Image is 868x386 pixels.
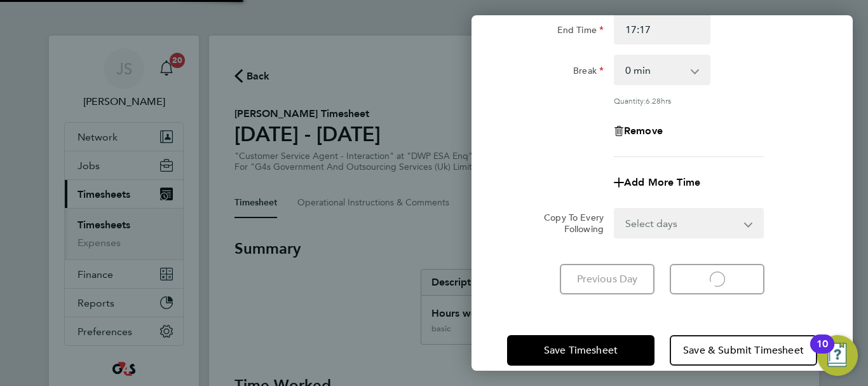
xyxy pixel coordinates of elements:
[683,344,804,357] span: Save & Submit Timesheet
[557,24,604,39] label: End Time
[534,212,604,235] label: Copy To Every Following
[614,177,700,188] button: Add More Time
[817,344,828,361] div: 10
[817,335,858,376] button: Open Resource Center, 10 new notifications
[624,176,700,188] span: Add More Time
[614,95,764,106] div: Quantity: hrs
[544,344,618,357] span: Save Timesheet
[670,335,817,366] button: Save & Submit Timesheet
[573,65,604,80] label: Break
[614,14,710,45] input: E.g. 18:00
[646,95,661,106] span: 6.28
[507,335,654,366] button: Save Timesheet
[624,125,663,137] span: Remove
[614,126,663,136] button: Remove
